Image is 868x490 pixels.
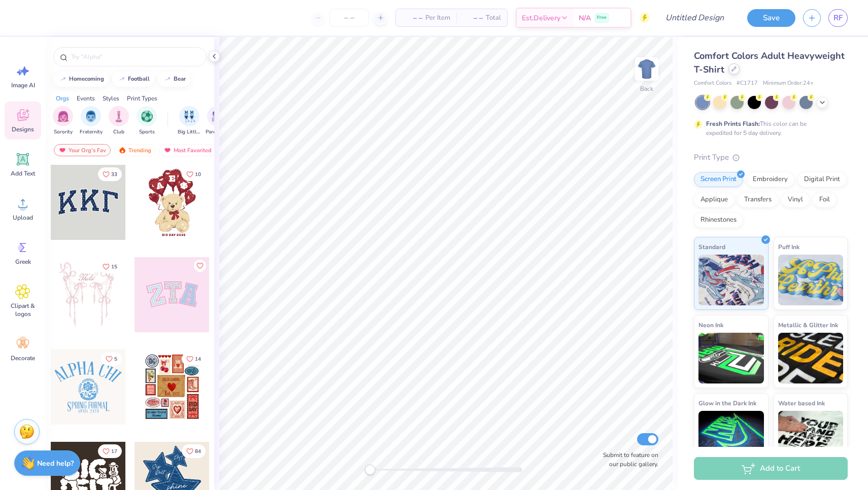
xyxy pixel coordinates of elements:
span: Metallic & Glitter Ink [778,320,838,330]
input: Try "Alpha" [70,52,200,62]
span: Upload [13,214,33,222]
div: football [128,76,150,82]
span: Image AI [11,81,35,89]
strong: Fresh Prints Flash: [706,120,760,128]
div: Vinyl [781,192,810,207]
button: football [112,72,154,87]
button: filter button [178,106,201,136]
button: Like [98,167,122,181]
img: Glow in the Dark Ink [698,411,764,462]
span: 84 [195,449,201,454]
img: Back [637,59,657,79]
img: most_fav.gif [58,147,66,154]
span: – – [462,13,483,23]
span: Neon Ink [698,320,723,330]
button: homecoming [53,72,109,87]
div: Orgs [56,94,69,103]
button: filter button [206,106,229,136]
img: Metallic & Glitter Ink [778,333,844,383]
div: Back [640,84,653,93]
span: Club [113,128,124,136]
span: Per Item [425,13,450,23]
div: Embroidery [746,172,794,187]
span: Add Text [11,169,35,178]
div: Accessibility label [365,465,375,475]
button: filter button [80,106,103,136]
span: 10 [195,172,201,177]
span: Sports [139,128,155,136]
img: trending.gif [118,147,126,154]
span: Minimum Order: 24 + [763,79,814,88]
div: Foil [813,192,837,207]
div: filter for Sorority [53,106,73,136]
div: Digital Print [797,172,847,187]
div: filter for Club [109,106,129,136]
span: N/A [579,13,591,23]
button: filter button [137,106,157,136]
div: filter for Parent's Weekend [206,106,229,136]
div: Screen Print [694,172,743,187]
img: Sorority Image [57,111,69,122]
span: 5 [114,357,117,362]
span: Comfort Colors Adult Heavyweight T-Shirt [694,50,845,76]
input: Untitled Design [657,8,732,28]
label: Submit to feature on our public gallery. [597,450,658,469]
span: Puff Ink [778,241,799,252]
span: Est. Delivery [522,13,560,23]
span: – – [402,13,422,23]
img: Puff Ink [778,255,844,305]
span: 15 [111,264,117,269]
span: RF [833,12,843,24]
img: trend_line.gif [163,76,172,82]
button: Like [194,260,206,272]
span: Clipart & logos [6,302,40,318]
div: Styles [103,94,119,103]
span: Total [486,13,501,23]
div: Applique [694,192,735,207]
img: trend_line.gif [59,76,67,82]
button: bear [158,72,190,87]
img: Neon Ink [698,333,764,383]
span: # C1717 [737,79,758,88]
img: Parent's Weekend Image [212,111,223,122]
img: Club Image [113,111,124,122]
span: 33 [111,172,117,177]
span: Big Little Reveal [178,128,201,136]
span: Water based Ink [778,398,825,408]
button: Like [98,260,122,273]
span: Sorority [54,128,73,136]
input: – – [329,9,369,27]
button: Save [747,9,795,27]
div: filter for Sports [137,106,157,136]
span: Parent's Weekend [206,128,229,136]
span: Glow in the Dark Ink [698,398,756,408]
button: Like [182,167,206,181]
span: Fraternity [80,128,103,136]
span: Comfort Colors [694,79,731,88]
img: Fraternity Image [85,111,96,122]
div: Print Type [694,152,848,163]
img: Standard [698,255,764,305]
div: Transfers [738,192,778,207]
div: This color can be expedited for 5 day delivery. [706,119,831,137]
span: Designs [12,125,34,133]
span: 14 [195,357,201,362]
button: Like [182,444,206,458]
a: RF [828,9,848,27]
button: filter button [109,106,129,136]
button: Like [101,352,122,366]
span: Decorate [11,354,35,362]
div: Events [77,94,95,103]
button: filter button [53,106,73,136]
strong: Need help? [37,459,74,468]
div: bear [174,76,186,82]
img: Big Little Reveal Image [184,111,195,122]
div: Print Types [127,94,157,103]
div: Most Favorited [159,144,216,156]
img: Sports Image [141,111,153,122]
span: Standard [698,241,725,252]
button: Like [182,352,206,366]
div: filter for Fraternity [80,106,103,136]
div: homecoming [69,76,104,82]
span: Greek [15,258,31,266]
